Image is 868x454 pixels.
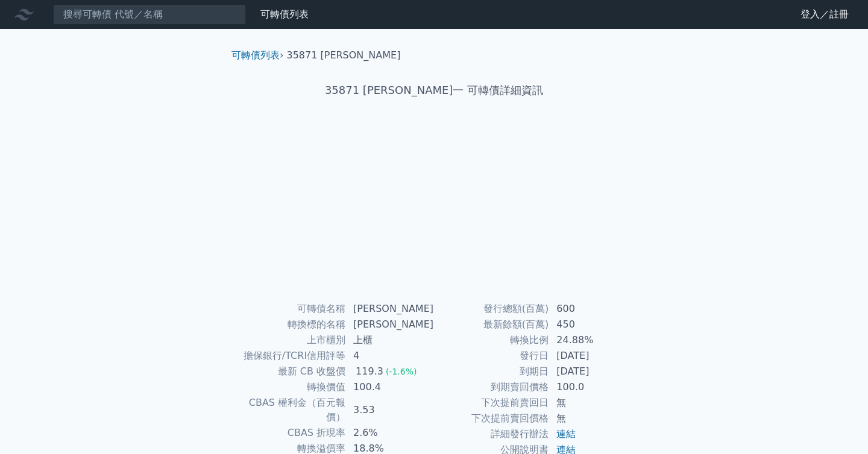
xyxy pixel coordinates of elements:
[434,332,549,348] td: 轉換比例
[346,395,434,425] td: 3.53
[549,301,632,317] td: 600
[236,301,346,317] td: 可轉債名稱
[346,332,434,348] td: 上櫃
[236,425,346,441] td: CBAS 折現率
[260,8,309,20] a: 可轉債列表
[346,425,434,441] td: 2.6%
[231,49,280,61] a: 可轉債列表
[434,379,549,395] td: 到期賣回價格
[236,348,346,364] td: 擔保銀行/TCRI信用評等
[236,379,346,395] td: 轉換價值
[549,411,632,426] td: 無
[434,348,549,364] td: 發行日
[549,364,632,379] td: [DATE]
[549,348,632,364] td: [DATE]
[434,426,549,442] td: 詳細發行辦法
[236,395,346,425] td: CBAS 權利金（百元報價）
[346,301,434,317] td: [PERSON_NAME]
[434,301,549,317] td: 發行總額(百萬)
[791,5,858,24] a: 登入／註冊
[353,364,386,379] div: 119.3
[236,364,346,379] td: 最新 CB 收盤價
[549,379,632,395] td: 100.0
[346,379,434,395] td: 100.4
[231,48,283,63] li: ›
[236,317,346,332] td: 轉換標的名稱
[346,317,434,332] td: [PERSON_NAME]
[549,317,632,332] td: 450
[222,82,646,99] h1: 35871 [PERSON_NAME]一 可轉債詳細資訊
[287,48,401,63] li: 35871 [PERSON_NAME]
[434,364,549,379] td: 到期日
[434,395,549,411] td: 下次提前賣回日
[549,332,632,348] td: 24.88%
[434,317,549,332] td: 最新餘額(百萬)
[346,348,434,364] td: 4
[386,367,417,376] span: (-1.6%)
[434,411,549,426] td: 下次提前賣回價格
[549,395,632,411] td: 無
[53,4,246,25] input: 搜尋可轉債 代號／名稱
[556,428,576,440] a: 連結
[236,332,346,348] td: 上市櫃別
